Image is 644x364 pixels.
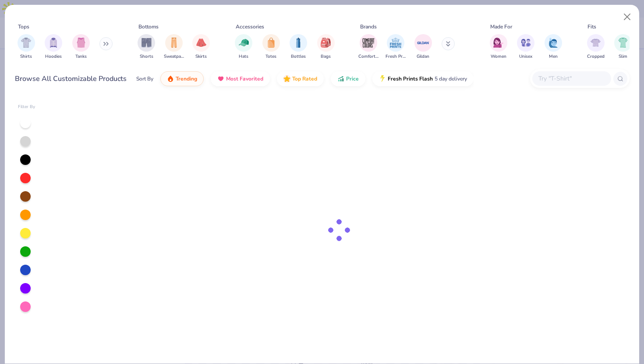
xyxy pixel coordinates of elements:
[294,38,303,48] img: Bottles Image
[72,34,90,60] button: filter button
[386,53,406,60] span: Fresh Prints
[15,73,127,84] div: Browse All Customizable Products
[262,34,280,60] button: filter button
[239,53,248,60] span: Hats
[317,34,335,60] button: filter button
[176,75,197,82] span: Trending
[169,38,179,48] img: Sweatpants Image
[18,104,35,110] div: Filter By
[195,53,207,60] span: Skirts
[217,75,224,82] img: most_fav.gif
[262,34,280,60] div: filter for Totes
[138,34,155,60] button: filter button
[142,38,152,48] img: Shorts Image
[517,34,534,60] button: filter button
[45,34,62,60] div: filter for Hoodies
[358,34,379,60] button: filter button
[545,34,562,60] div: filter for Men
[587,53,605,60] span: Cropped
[614,34,632,60] div: filter for Slim
[140,53,153,60] span: Shorts
[290,34,307,60] button: filter button
[235,34,252,60] button: filter button
[321,53,331,60] span: Bags
[538,73,605,84] input: Try "T-Shirt"
[49,38,58,48] img: Hoodies Image
[346,75,359,82] span: Price
[493,38,503,48] img: Women Image
[239,38,249,48] img: Hats Image
[414,34,432,60] button: filter button
[614,34,632,60] button: filter button
[277,71,324,86] button: Top Rated
[192,34,210,60] button: filter button
[521,38,531,48] img: Unisex Image
[72,34,90,60] div: filter for Tanks
[192,34,210,60] div: filter for Skirts
[138,34,155,60] div: filter for Shorts
[283,75,290,82] img: TopRated.gif
[549,53,558,60] span: Men
[164,53,184,60] span: Sweatpants
[75,53,87,60] span: Tanks
[164,34,184,60] div: filter for Sweatpants
[358,53,379,60] span: Comfort Colors
[379,75,386,82] img: flash.gif
[226,75,263,82] span: Most Favorited
[138,23,159,31] div: Bottoms
[317,34,335,60] div: filter for Bags
[386,34,406,60] div: filter for Fresh Prints
[386,34,406,60] button: filter button
[265,53,276,60] span: Totes
[235,34,252,60] div: filter for Hats
[618,38,628,48] img: Slim Image
[164,34,184,60] button: filter button
[266,38,276,48] img: Totes Image
[45,34,62,60] button: filter button
[545,34,562,60] button: filter button
[21,38,31,48] img: Shirts Image
[414,34,432,60] div: filter for Gildan
[587,23,596,31] div: Fits
[321,38,330,48] img: Bags Image
[331,71,365,86] button: Price
[167,75,174,82] img: trending.gif
[491,53,506,60] span: Women
[372,71,474,86] button: Fresh Prints Flash5 day delivery
[20,53,32,60] span: Shirts
[619,9,636,25] button: Close
[517,34,534,60] div: filter for Unisex
[388,75,433,82] span: Fresh Prints Flash
[417,53,429,60] span: Gildan
[435,74,467,84] span: 5 day delivery
[18,34,35,60] div: filter for Shirts
[76,38,86,48] img: Tanks Image
[45,53,62,60] span: Hoodies
[490,23,512,31] div: Made For
[490,34,507,60] button: filter button
[211,71,270,86] button: Most Favorited
[136,75,153,83] div: Sort By
[358,34,379,60] div: filter for Comfort Colors
[236,23,264,31] div: Accessories
[389,36,402,49] img: Fresh Prints Image
[417,36,430,49] img: Gildan Image
[160,71,204,86] button: Trending
[490,34,507,60] div: filter for Women
[290,34,307,60] div: filter for Bottles
[18,23,29,31] div: Tops
[292,75,317,82] span: Top Rated
[519,53,532,60] span: Unisex
[196,38,206,48] img: Skirts Image
[587,34,605,60] button: filter button
[548,38,558,48] img: Men Image
[362,36,375,49] img: Comfort Colors Image
[619,53,627,60] span: Slim
[591,38,601,48] img: Cropped Image
[291,53,306,60] span: Bottles
[360,23,377,31] div: Brands
[18,34,35,60] button: filter button
[587,34,605,60] div: filter for Cropped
